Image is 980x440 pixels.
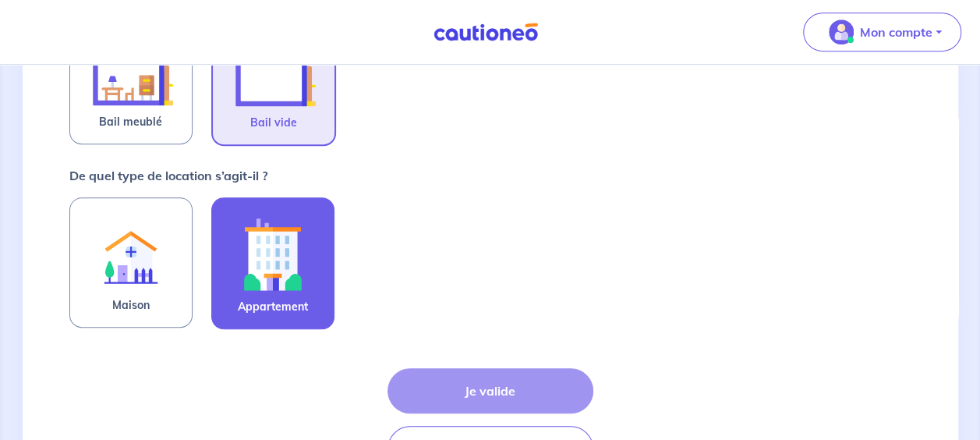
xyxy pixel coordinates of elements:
[427,23,544,42] img: Cautioneo
[860,23,932,41] p: Mon compte
[238,297,308,316] span: Appartement
[89,28,173,112] img: illu_furnished_lease.svg
[89,211,173,296] img: illu_rent.svg
[250,113,297,132] span: Bail vide
[803,12,961,51] button: illu_account_valid_menu.svgMon compte
[232,29,316,113] img: illu_empty_lease.svg
[231,211,315,297] img: illu_apartment.svg
[69,166,267,185] p: De quel type de location s’agit-il ?
[112,296,150,314] span: Maison
[99,112,162,131] span: Bail meublé
[829,20,854,44] img: illu_account_valid_menu.svg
